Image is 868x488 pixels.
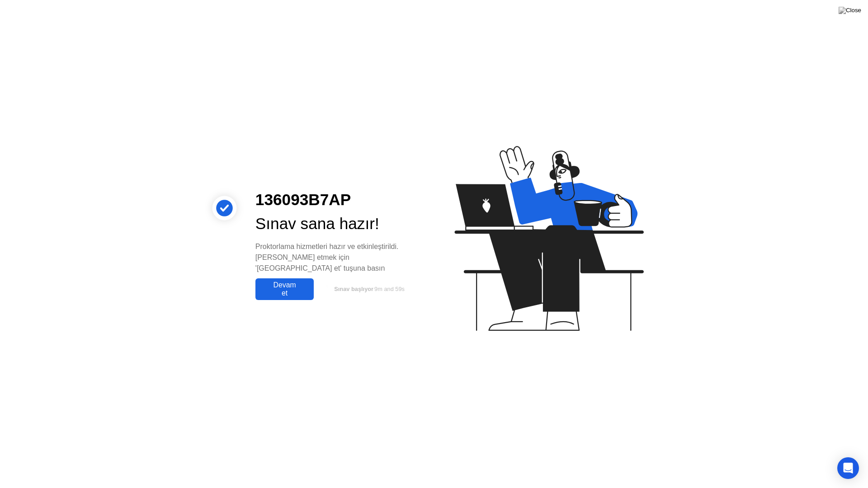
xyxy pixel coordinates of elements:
[255,241,420,274] div: Proktorlama hizmetleri hazır ve etkinleştirildi. [PERSON_NAME] etmek için '[GEOGRAPHIC_DATA] et' ...
[318,281,420,298] button: Sınav başlıyor9m and 59s
[255,188,420,212] div: 136093B7AP
[839,7,861,14] img: Close
[255,278,314,300] button: Devam et
[255,212,420,236] div: Sınav sana hazır!
[258,281,311,297] div: Devam et
[374,286,405,292] span: 9m and 59s
[837,457,859,479] div: Open Intercom Messenger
